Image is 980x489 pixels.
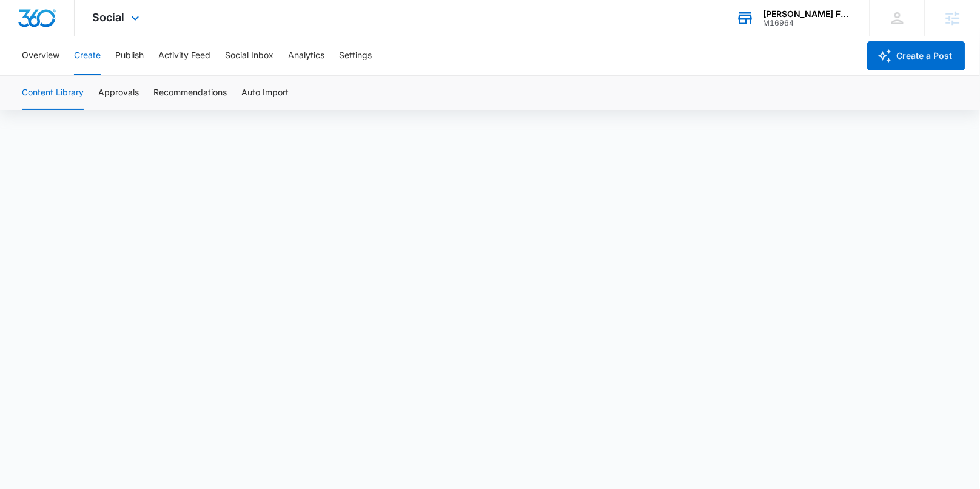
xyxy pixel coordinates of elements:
[153,76,227,110] button: Recommendations
[74,36,101,75] button: Create
[288,36,324,75] button: Analytics
[115,36,144,75] button: Publish
[158,36,210,75] button: Activity Feed
[867,41,965,70] button: Create a Post
[241,76,289,110] button: Auto Import
[339,36,372,75] button: Settings
[225,36,274,75] button: Social Inbox
[764,19,852,27] div: account id
[98,76,139,110] button: Approvals
[22,36,59,75] button: Overview
[93,11,125,24] span: Social
[22,76,84,110] button: Content Library
[764,9,852,19] div: account name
